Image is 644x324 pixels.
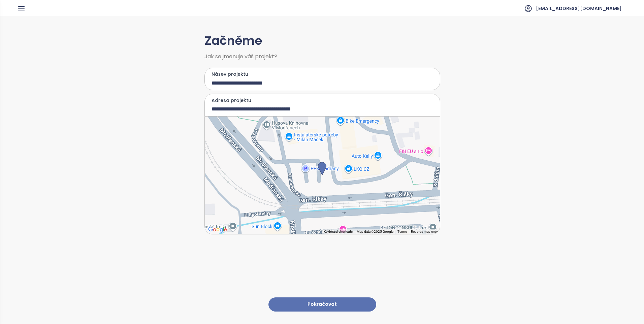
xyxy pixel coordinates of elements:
label: Název projektu [212,70,433,78]
span: [EMAIL_ADDRESS][DOMAIN_NAME] [536,0,622,17]
a: Open this area in Google Maps (opens a new window) [206,225,229,234]
button: Keyboard shortcuts [324,229,353,234]
label: Adresa projektu [212,97,433,104]
a: Terms (opens in new tab) [397,230,407,233]
button: Pokračovat [268,297,376,312]
span: Jak se jmenuje váš projekt? [204,54,440,59]
h1: Začněme [204,31,440,51]
img: Google [206,225,229,234]
a: Report a map error [411,230,438,233]
span: Map data ©2025 Google [357,230,393,233]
